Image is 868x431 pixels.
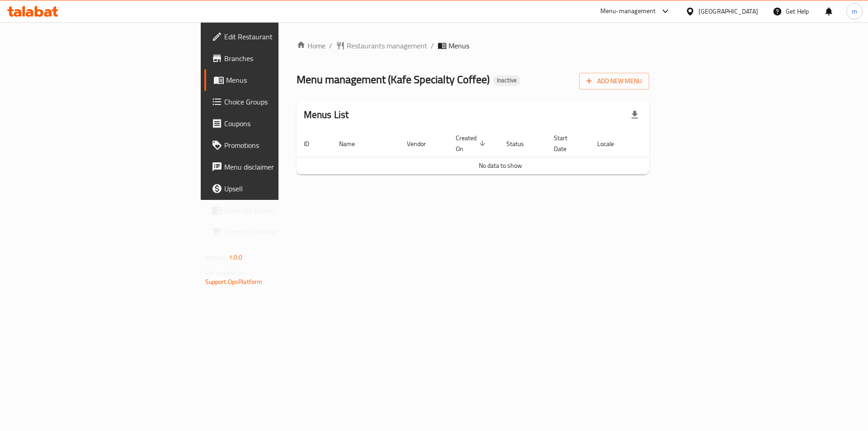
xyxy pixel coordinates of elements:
[224,118,339,129] span: Coupons
[347,40,427,51] span: Restaurants management
[229,251,243,263] span: 1.0.0
[205,276,263,288] a: Support.OpsPlatform
[448,40,469,51] span: Menus
[304,108,349,122] h2: Menus List
[297,40,650,51] nav: breadcrumb
[456,133,488,154] span: Created On
[852,6,857,16] span: m
[597,138,626,149] span: Locale
[204,69,346,91] a: Menus
[204,26,346,47] a: Edit Restaurant
[224,96,339,107] span: Choice Groups
[224,161,339,172] span: Menu disclaimer
[637,130,704,157] th: Actions
[479,160,522,171] span: No data to show
[205,251,227,263] span: Version:
[493,75,520,86] div: Inactive
[297,130,704,175] table: enhanced table
[431,40,434,51] li: /
[624,104,646,126] div: Export file
[506,138,536,149] span: Status
[204,156,346,178] a: Menu disclaimer
[204,47,346,69] a: Branches
[204,134,346,156] a: Promotions
[336,40,427,51] a: Restaurants management
[204,178,346,199] a: Upsell
[224,227,339,237] span: Grocery Checklist
[204,199,346,221] a: Coverage Report
[224,205,339,216] span: Coverage Report
[586,76,642,87] span: Add New Menu
[204,221,346,243] a: Grocery Checklist
[226,75,339,85] span: Menus
[224,53,339,64] span: Branches
[407,138,438,149] span: Vendor
[297,69,490,90] span: Menu management ( Kafe Specialty Coffee )
[600,6,656,17] div: Menu-management
[339,138,367,149] span: Name
[698,6,758,16] div: [GEOGRAPHIC_DATA]
[205,267,247,279] span: Get support on:
[224,183,339,194] span: Upsell
[204,113,346,134] a: Coupons
[224,140,339,151] span: Promotions
[579,73,649,90] button: Add New Menu
[304,138,321,149] span: ID
[204,91,346,113] a: Choice Groups
[554,133,579,154] span: Start Date
[224,31,339,42] span: Edit Restaurant
[493,76,520,84] span: Inactive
